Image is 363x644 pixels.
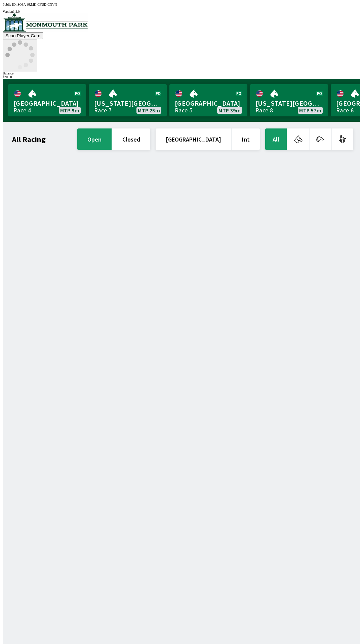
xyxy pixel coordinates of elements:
div: Race 6 [336,108,354,113]
button: open [77,128,112,150]
button: All [265,128,287,150]
span: [US_STATE][GEOGRAPHIC_DATA] [255,99,323,108]
button: Int [232,128,260,150]
div: Race 7 [94,108,112,113]
span: [US_STATE][GEOGRAPHIC_DATA] [94,99,161,108]
span: SO3A-6RMK-CYSD-CNVN [17,3,57,6]
div: $ 20.00 [3,75,360,79]
a: [US_STATE][GEOGRAPHIC_DATA]Race 7MTP 25m [89,84,167,116]
a: [US_STATE][GEOGRAPHIC_DATA]Race 8MTP 57m [250,84,328,116]
button: closed [112,128,150,150]
h1: All Racing [12,137,46,142]
a: [GEOGRAPHIC_DATA]Race 5MTP 39m [169,84,247,116]
img: venue logo [3,13,88,32]
a: [GEOGRAPHIC_DATA]Race 4MTP 9m [8,84,86,116]
span: [GEOGRAPHIC_DATA] [175,99,242,108]
div: Version 1.4.0 [3,10,360,13]
button: [GEOGRAPHIC_DATA] [156,128,231,150]
div: Race 4 [13,108,31,113]
button: Scan Player Card [3,32,43,39]
div: Race 8 [255,108,273,113]
div: Race 5 [175,108,192,113]
div: Balance [3,71,360,75]
span: [GEOGRAPHIC_DATA] [13,99,81,108]
span: MTP 57m [299,108,321,113]
span: MTP 39m [218,108,241,113]
span: MTP 9m [60,108,79,113]
div: Public ID: [3,3,360,6]
span: MTP 25m [138,108,160,113]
